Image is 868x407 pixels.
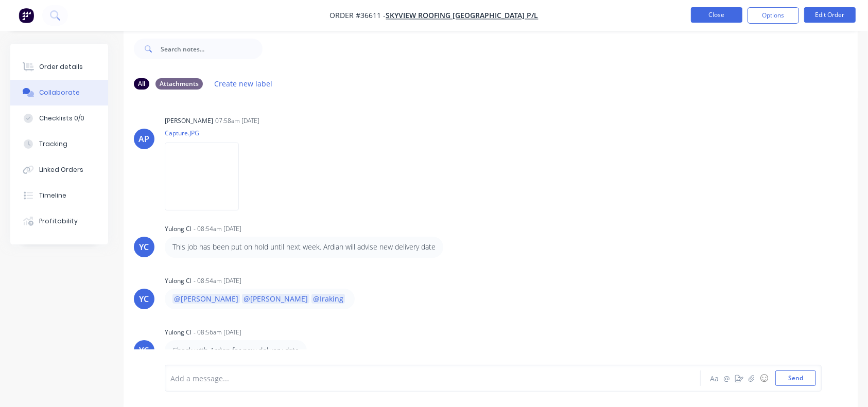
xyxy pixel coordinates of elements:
span: @[PERSON_NAME] [242,294,309,304]
button: Aa [708,372,721,384]
button: Tracking [10,131,108,157]
div: AP [139,133,150,145]
div: Profitability [39,217,78,226]
div: YC [140,344,149,357]
div: 07:58am [DATE] [215,116,259,126]
div: Tracking [39,139,67,149]
button: Create new label [209,77,278,91]
div: - 08:54am [DATE] [194,276,241,286]
div: Yulong Cl [165,224,192,234]
div: Yulong Cl [165,328,192,337]
span: @Iraking [311,294,345,304]
div: YC [140,241,149,253]
img: Factory [19,8,34,23]
div: Order details [39,62,83,72]
div: [PERSON_NAME] [165,116,213,126]
button: Order details [10,54,108,80]
div: Yulong Cl [165,276,192,286]
button: Timeline [10,183,108,208]
button: Profitability [10,208,108,234]
p: Capture.JPG [165,129,249,137]
div: YC [140,293,149,305]
button: Linked Orders [10,157,108,183]
div: Collaborate [39,88,80,97]
button: Collaborate [10,80,108,105]
span: Order #36611 - [330,11,386,21]
div: - 08:56am [DATE] [194,328,241,337]
div: - 08:54am [DATE] [194,224,241,234]
div: Linked Orders [39,165,83,174]
span: @[PERSON_NAME] [172,294,240,304]
p: This job has been put on hold until next week. Ardian will advise new delivery date [172,242,436,252]
button: Send [775,370,816,386]
button: Options [748,7,799,24]
button: ☺ [758,372,770,384]
button: @ [721,372,733,384]
input: Search notes... [161,39,263,59]
a: SKYVIEW ROOFING [GEOGRAPHIC_DATA] P/L [386,11,539,21]
p: Check with Ardian for new delivery date [172,345,299,356]
button: Close [691,7,742,23]
div: All [134,78,149,90]
div: Attachments [155,78,203,90]
button: Edit Order [804,7,856,23]
div: Timeline [39,191,66,200]
button: Checklists 0/0 [10,105,108,131]
div: Checklists 0/0 [39,114,84,123]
